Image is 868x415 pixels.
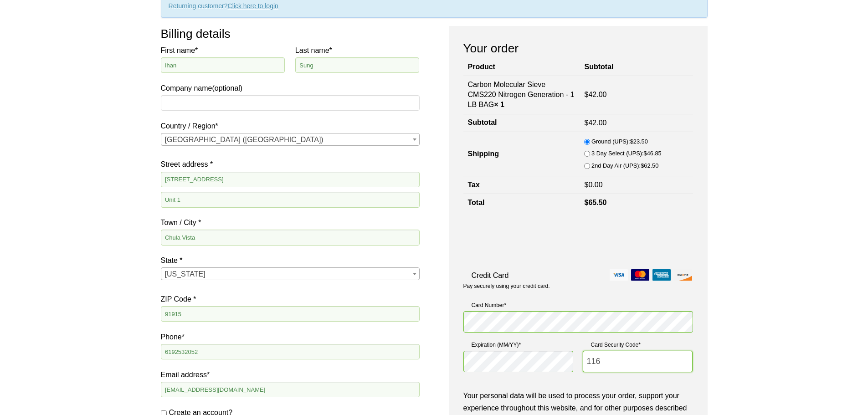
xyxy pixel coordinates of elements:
[463,269,693,282] label: Credit Card
[161,268,419,281] span: California
[644,150,662,157] bdi: 46.85
[584,119,606,127] bdi: 42.00
[494,101,504,108] strong: × 1
[584,91,606,98] bdi: 42.00
[161,133,419,146] span: United States (US)
[591,137,648,147] label: Ground (UPS):
[674,269,692,281] img: discover
[161,267,420,280] span: State
[463,114,580,132] th: Subtotal
[463,76,580,114] td: Carbon Molecular Sieve CMS220 Nitrogen Generation - 1 LB BAG
[584,91,588,98] span: $
[463,282,693,290] p: Pay securely using your credit card.
[463,41,693,56] h3: Your order
[652,269,671,281] img: amex
[161,172,420,187] input: House number and street name
[630,138,633,145] span: $
[463,297,693,380] fieldset: Payment Info
[584,199,606,206] bdi: 65.50
[580,59,693,76] th: Subtotal
[161,120,420,132] label: Country / Region
[161,158,420,170] label: Street address
[584,199,588,206] span: $
[641,162,644,169] span: $
[161,44,285,56] label: First name
[463,340,574,349] label: Expiration (MM/YY)
[161,254,420,266] label: State
[212,84,242,92] span: (optional)
[228,2,278,10] a: Click here to login
[631,269,649,281] img: mastercard
[161,216,420,229] label: Town / City
[591,149,662,159] label: 3 Day Select (UPS):
[295,44,420,56] label: Last name
[583,340,693,349] label: Card Security Code
[463,59,580,76] th: Product
[644,150,647,157] span: $
[463,132,580,176] th: Shipping
[463,221,602,257] iframe: reCAPTCHA
[161,192,420,207] input: Apartment, suite, unit, etc. (optional)
[641,162,658,169] bdi: 62.50
[584,181,588,189] span: $
[161,331,420,343] label: Phone
[630,138,648,145] bdi: 23.50
[584,181,602,189] bdi: 0.00
[584,119,588,127] span: $
[463,301,693,310] label: Card Number
[591,161,658,171] label: 2nd Day Air (UPS):
[161,44,420,94] label: Company name
[161,26,420,41] h3: Billing details
[583,351,693,373] input: CSC
[463,194,580,212] th: Total
[463,176,580,194] th: Tax
[610,269,628,281] img: visa
[161,133,420,146] span: Country / Region
[161,369,420,381] label: Email address
[161,293,420,305] label: ZIP Code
